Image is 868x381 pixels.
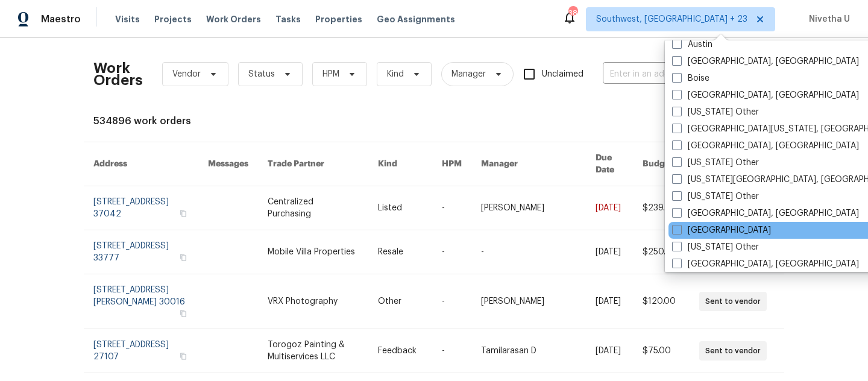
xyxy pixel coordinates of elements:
[368,186,432,230] td: Listed
[603,65,723,84] input: Enter in an address
[322,68,339,80] span: HPM
[178,252,189,263] button: Copy Address
[93,62,143,86] h2: Work Orders
[586,142,633,186] th: Due Date
[206,13,261,25] span: Work Orders
[115,13,140,25] span: Visits
[542,68,583,81] span: Unclaimed
[315,13,362,25] span: Properties
[93,115,775,127] div: 534896 work orders
[41,13,81,25] span: Maestro
[432,329,471,373] td: -
[672,55,859,68] label: [GEOGRAPHIC_DATA], [GEOGRAPHIC_DATA]
[258,274,368,329] td: VRX Photography
[672,39,712,51] label: Austin
[672,72,709,84] label: Boise
[672,207,859,219] label: [GEOGRAPHIC_DATA], [GEOGRAPHIC_DATA]
[568,7,577,19] div: 389
[432,186,471,230] td: -
[368,142,432,186] th: Kind
[804,13,850,25] span: Nivetha U
[471,230,586,274] td: -
[432,230,471,274] td: -
[471,329,586,373] td: Tamilarasan D
[471,142,586,186] th: Manager
[672,241,759,253] label: [US_STATE] Other
[672,224,771,236] label: [GEOGRAPHIC_DATA]
[471,186,586,230] td: [PERSON_NAME]
[368,329,432,373] td: Feedback
[258,186,368,230] td: Centralized Purchasing
[84,142,198,186] th: Address
[368,230,432,274] td: Resale
[451,68,486,80] span: Manager
[672,89,859,101] label: [GEOGRAPHIC_DATA], [GEOGRAPHIC_DATA]
[258,329,368,373] td: Torogoz Painting & Multiservices LLC
[248,68,275,80] span: Status
[275,15,301,24] span: Tasks
[258,142,368,186] th: Trade Partner
[154,13,192,25] span: Projects
[672,190,759,203] label: [US_STATE] Other
[633,142,690,186] th: Budget
[178,208,189,219] button: Copy Address
[672,157,759,169] label: [US_STATE] Other
[432,142,471,186] th: HPM
[672,140,859,152] label: [GEOGRAPHIC_DATA], [GEOGRAPHIC_DATA]
[672,258,859,270] label: [GEOGRAPHIC_DATA], [GEOGRAPHIC_DATA]
[471,274,586,329] td: [PERSON_NAME]
[596,13,747,25] span: Southwest, [GEOGRAPHIC_DATA] + 23
[258,230,368,274] td: Mobile Villa Properties
[172,68,201,80] span: Vendor
[368,274,432,329] td: Other
[198,142,258,186] th: Messages
[178,308,189,319] button: Copy Address
[377,13,455,25] span: Geo Assignments
[178,351,189,362] button: Copy Address
[672,106,759,118] label: [US_STATE] Other
[432,274,471,329] td: -
[387,68,404,80] span: Kind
